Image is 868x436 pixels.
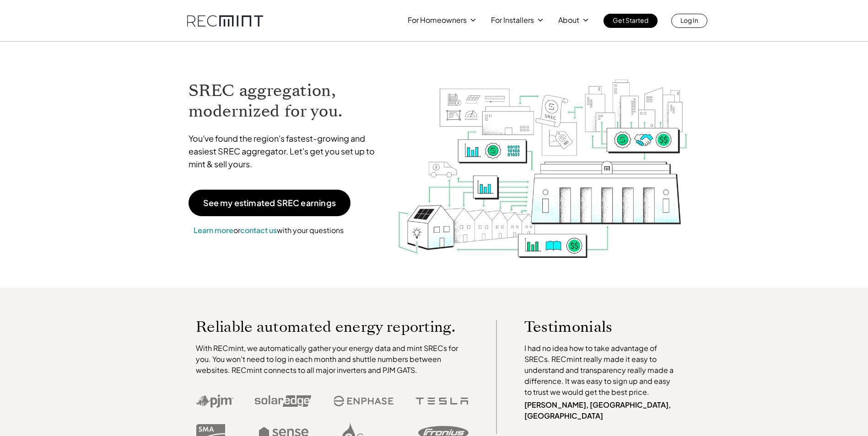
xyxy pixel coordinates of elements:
[524,399,678,421] p: [PERSON_NAME], [GEOGRAPHIC_DATA], [GEOGRAPHIC_DATA]
[240,225,277,235] a: contact us
[397,55,689,261] img: RECmint value cycle
[196,343,469,376] p: With RECmint, we automatically gather your energy data and mint SRECs for you. You won't need to ...
[189,190,350,216] a: See my estimated SREC earnings
[524,320,661,334] p: Testimonials
[680,14,698,27] p: Log In
[189,224,349,236] p: or with your questions
[491,14,534,27] p: For Installers
[604,14,658,28] a: Get Started
[194,225,233,235] a: Learn more
[203,199,336,207] p: See my estimated SREC earnings
[613,14,648,27] p: Get Started
[196,320,469,334] p: Reliable automated energy reporting.
[189,132,383,170] p: You've found the region's fastest-growing and easiest SREC aggregator. Let's get you set up to mi...
[408,14,467,27] p: For Homeowners
[671,14,707,28] a: Log In
[524,343,678,398] p: I had no idea how to take advantage of SRECs. RECmint really made it easy to understand and trans...
[189,80,383,122] h1: SREC aggregation, modernized for you.
[558,14,579,27] p: About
